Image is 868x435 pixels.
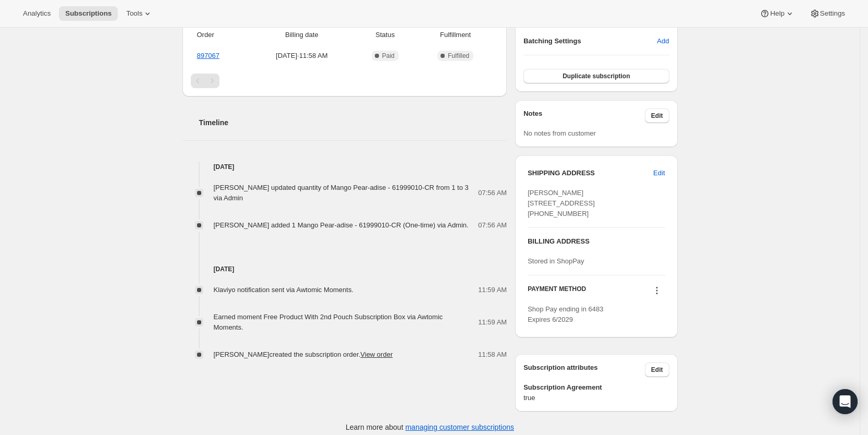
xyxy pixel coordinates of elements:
button: Edit [645,108,669,123]
h4: [DATE] [182,162,507,172]
div: Open Intercom Messenger [833,389,858,414]
span: 07:56 AM [478,188,507,198]
span: Shop Pay ending in 6483 Expires 6/2029 [528,305,603,323]
span: Paid [382,52,395,60]
span: Stored in ShopPay [528,257,584,265]
span: Klaviyo notification sent via Awtomic Moments. [214,286,354,294]
span: Earned moment Free Product With 2nd Pouch Subscription Box via Awtomic Moments. [214,313,443,331]
span: [PERSON_NAME] [STREET_ADDRESS] [PHONE_NUMBER] [528,189,595,217]
span: [PERSON_NAME] added 1 Mango Pear-adise - 61999010-CR (One-time) via Admin. [214,221,469,229]
span: Status [358,30,412,40]
button: Subscriptions [59,6,118,21]
span: Duplicate subscription [563,72,630,80]
span: Subscription Agreement [523,382,669,393]
p: Learn more about [346,422,514,432]
span: Edit [653,168,665,178]
a: managing customer subscriptions [405,423,514,431]
span: Edit [651,366,663,374]
span: 07:56 AM [478,220,507,231]
nav: Pagination [191,74,499,88]
button: Help [753,6,801,21]
h6: Batching Settings [523,36,657,46]
span: [DATE] · 11:58 AM [252,51,351,61]
span: No notes from customer [523,129,596,137]
h4: [DATE] [182,264,507,274]
a: View order [360,351,393,358]
h3: Subscription attributes [523,362,645,377]
a: 897067 [197,52,219,59]
span: true [523,393,669,403]
button: Settings [803,6,851,21]
h3: PAYMENT METHOD [528,285,586,299]
span: Help [770,9,784,18]
span: 11:59 AM [478,285,507,295]
h3: SHIPPING ADDRESS [528,168,653,178]
button: Add [651,33,675,50]
span: Subscriptions [65,9,112,18]
span: 11:59 AM [478,317,507,328]
span: Analytics [23,9,51,18]
span: [PERSON_NAME] updated quantity of Mango Pear-adise - 61999010-CR from 1 to 3 via Admin [214,184,469,202]
span: Fulfilled [448,52,469,60]
span: Tools [126,9,142,18]
h2: Timeline [199,117,507,128]
button: Analytics [17,6,57,21]
span: [PERSON_NAME] created the subscription order. [214,351,393,358]
span: 11:58 AM [478,349,507,360]
button: Edit [647,165,671,182]
button: Duplicate subscription [523,69,669,83]
button: Tools [120,6,159,21]
span: Billing date [252,30,351,40]
button: Edit [645,362,669,377]
span: Settings [820,9,845,18]
span: Fulfillment [419,30,492,40]
h3: Notes [523,108,645,123]
span: Edit [651,112,663,120]
h3: BILLING ADDRESS [528,236,665,247]
th: Order [191,23,249,46]
span: Add [657,36,669,46]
